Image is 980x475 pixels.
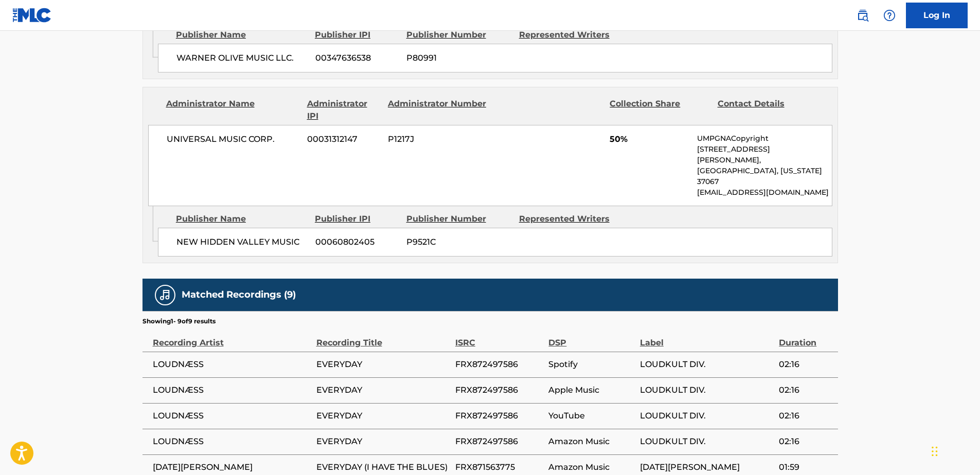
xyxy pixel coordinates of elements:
span: WARNER OLIVE MUSIC LLC. [176,52,308,64]
div: Publisher Name [176,29,307,41]
span: EVERYDAY [316,410,450,422]
span: LOUDNÆSS [153,384,311,396]
iframe: Chat Widget [929,426,980,475]
span: LOUDKULT DIV. [640,384,774,396]
span: LOUDKULT DIV. [640,435,774,448]
span: FRX872497586 [455,384,544,396]
span: P80991 [406,52,511,64]
h5: Matched Recordings (9) [182,289,296,301]
span: FRX872497586 [455,435,544,448]
span: FRX872497586 [455,410,544,422]
div: Label [640,326,774,349]
span: LOUDNÆSS [153,410,311,422]
span: EVERYDAY (I HAVE THE BLUES) [316,461,450,473]
div: Publisher IPI [315,29,399,41]
span: [DATE][PERSON_NAME] [640,461,774,473]
span: LOUDKULT DIV. [640,358,774,371]
p: [STREET_ADDRESS][PERSON_NAME], [697,144,831,166]
span: LOUDNÆSS [153,358,311,371]
img: Matched Recordings [159,289,171,301]
span: LOUDKULT DIV. [640,410,774,422]
div: ISRC [455,326,544,349]
span: EVERYDAY [316,358,450,371]
a: Log In [906,3,968,28]
div: Recording Artist [153,326,311,349]
span: 02:16 [779,384,832,396]
a: Public Search [852,5,873,26]
div: Administrator Number [388,98,488,122]
span: EVERYDAY [316,384,450,396]
div: Publisher IPI [315,213,399,225]
span: [DATE][PERSON_NAME] [153,461,311,473]
div: Publisher Number [406,29,511,41]
div: Collection Share [610,98,709,122]
span: P9521C [406,236,511,248]
span: Apple Music [548,384,634,396]
div: Administrator Name [166,98,299,122]
p: [EMAIL_ADDRESS][DOMAIN_NAME] [697,187,831,198]
div: Drag [932,436,938,467]
div: Represented Writers [519,29,624,41]
span: UNIVERSAL MUSIC CORP. [167,133,300,145]
div: DSP [548,326,634,349]
div: Publisher Number [406,213,511,225]
span: FRX871563775 [455,461,544,473]
div: Administrator IPI [307,98,380,122]
span: 00060802405 [315,236,399,248]
span: LOUDNÆSS [153,435,311,448]
span: Amazon Music [548,461,634,473]
div: Represented Writers [519,213,624,225]
div: Duration [779,326,832,349]
div: Help [879,5,900,26]
span: Spotify [548,358,634,371]
span: 00347636538 [315,52,399,64]
p: [GEOGRAPHIC_DATA], [US_STATE] 37067 [697,166,831,187]
img: help [883,9,896,22]
span: NEW HIDDEN VALLEY MUSIC [176,236,308,248]
span: 02:16 [779,358,832,371]
p: UMPGNACopyright [697,133,831,144]
img: MLC Logo [12,8,52,23]
span: Amazon Music [548,435,634,448]
div: Contact Details [718,98,817,122]
p: Showing 1 - 9 of 9 results [142,317,216,326]
img: search [857,9,869,22]
span: P1217J [388,133,488,145]
span: 02:16 [779,410,832,422]
span: EVERYDAY [316,435,450,448]
span: 01:59 [779,461,832,473]
span: 50% [610,133,689,145]
span: FRX872497586 [455,358,544,371]
div: Publisher Name [176,213,307,225]
span: 00031312147 [307,133,380,145]
div: Recording Title [316,326,450,349]
span: 02:16 [779,435,832,448]
span: YouTube [548,410,634,422]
